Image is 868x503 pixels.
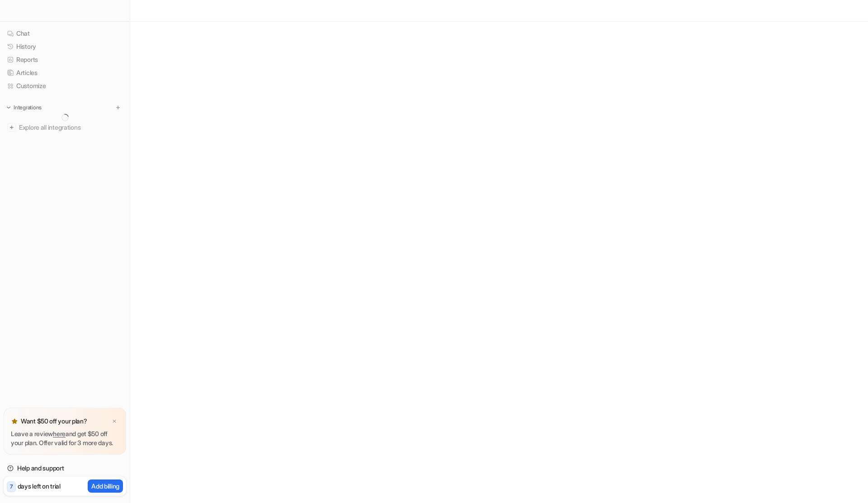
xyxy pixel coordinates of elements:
[4,462,126,475] a: Help and support
[115,104,121,111] img: menu_add.svg
[4,103,44,112] button: Integrations
[4,40,126,53] a: History
[91,481,119,491] p: Add billing
[112,418,117,424] img: x
[4,121,126,134] a: Explore all integrations
[5,104,12,111] img: expand menu
[19,120,123,135] span: Explore all integrations
[4,66,126,79] a: Articles
[7,123,16,132] img: explore all integrations
[10,483,13,491] p: 7
[14,104,42,111] p: Integrations
[4,80,126,92] a: Customize
[88,479,123,493] button: Add billing
[18,481,61,491] p: days left on trial
[21,417,87,426] p: Want $50 off your plan?
[11,418,18,425] img: star
[53,430,66,437] a: here
[4,53,126,66] a: Reports
[4,27,126,40] a: Chat
[11,429,119,447] p: Leave a review and get $50 off your plan. Offer valid for 3 more days.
